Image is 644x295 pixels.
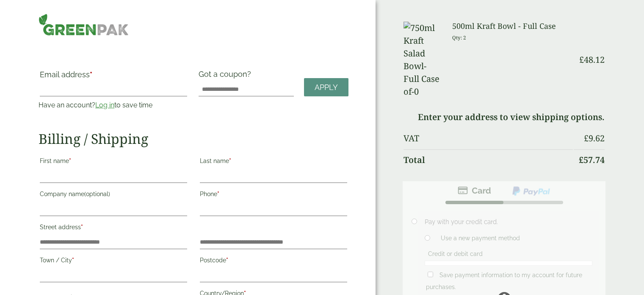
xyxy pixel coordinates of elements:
[95,101,114,109] a: Log in
[199,70,254,83] label: Got a coupon?
[200,155,347,169] label: Last name
[69,157,71,164] abbr: required
[40,188,187,202] label: Company name
[200,188,347,202] label: Phone
[72,257,74,264] abbr: required
[200,254,347,269] label: Postcode
[90,70,92,79] abbr: required
[229,157,231,164] abbr: required
[40,155,187,169] label: First name
[315,83,338,92] span: Apply
[39,14,128,36] img: GreenPak Supplies
[40,71,187,83] label: Email address
[39,131,348,147] h2: Billing / Shipping
[40,221,187,236] label: Street address
[81,224,83,230] abbr: required
[39,100,188,110] p: Have an account? to save time
[40,254,187,269] label: Town / City
[304,78,348,96] a: Apply
[84,191,110,197] span: (optional)
[226,257,228,264] abbr: required
[217,191,219,197] abbr: required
